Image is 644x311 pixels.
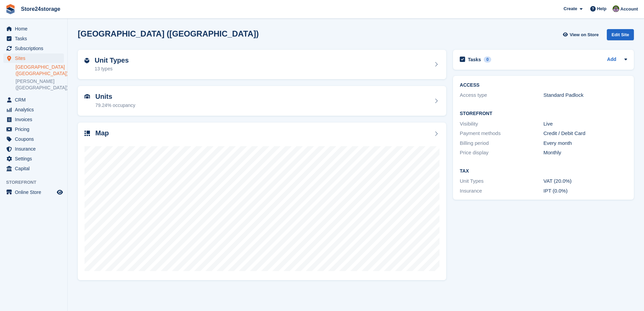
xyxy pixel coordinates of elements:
[15,164,55,173] span: Capital
[460,139,543,147] div: Billing period
[95,102,135,109] div: 79.24% occupancy
[570,31,599,38] span: View on Store
[15,134,55,144] span: Coupons
[85,94,90,99] img: unit-icn-7be61d7bf1b0ce9d3e12c5938cc71ed9869f7b940bace4675aadf7bd6d80202e.svg
[484,57,492,63] div: 0
[15,187,55,197] span: Online Store
[460,187,543,195] div: Insurance
[15,24,55,34] span: Home
[460,130,543,137] div: Payment methods
[460,91,543,99] div: Access type
[3,53,64,63] a: menu
[3,144,64,154] a: menu
[620,6,638,13] span: Account
[15,144,55,154] span: Insurance
[544,130,627,137] div: Credit / Debit Card
[78,86,446,116] a: Units 79.24% occupancy
[15,95,55,105] span: CRM
[16,78,64,91] a: [PERSON_NAME] ([GEOGRAPHIC_DATA])
[16,64,64,77] a: [GEOGRAPHIC_DATA] ([GEOGRAPHIC_DATA])
[3,125,64,134] a: menu
[544,91,627,99] div: Standard Padlock
[18,3,63,15] a: Store24storage
[6,179,67,186] span: Storefront
[607,56,616,64] a: Add
[3,95,64,105] a: menu
[564,5,577,12] span: Create
[607,29,634,40] div: Edit Site
[78,123,446,281] a: Map
[460,111,627,116] h2: Storefront
[56,188,64,196] a: Preview store
[85,131,90,136] img: map-icn-33ee37083ee616e46c38cad1a60f524a97daa1e2b2c8c0bc3eb3415660979fc1.svg
[460,120,543,128] div: Visibility
[15,53,55,63] span: Sites
[15,34,55,43] span: Tasks
[5,4,16,14] img: stora-icon-8386f47178a22dfd0bd8f6a31ec36ba5ce8667c1dd55bd0f319d3a0aa187defe.svg
[15,115,55,124] span: Invoices
[95,93,135,101] h2: Units
[3,134,64,144] a: menu
[544,120,627,128] div: Live
[95,65,129,72] div: 13 types
[3,164,64,173] a: menu
[3,44,64,53] a: menu
[613,5,619,12] img: Jane Welch
[544,139,627,147] div: Every month
[15,44,55,53] span: Subscriptions
[468,57,481,63] h2: Tasks
[15,154,55,163] span: Settings
[544,149,627,157] div: Monthly
[460,83,627,88] h2: ACCESS
[95,129,109,137] h2: Map
[3,115,64,124] a: menu
[78,50,446,80] a: Unit Types 13 types
[3,24,64,34] a: menu
[15,125,55,134] span: Pricing
[78,29,259,38] h2: [GEOGRAPHIC_DATA] ([GEOGRAPHIC_DATA])
[95,57,129,64] h2: Unit Types
[544,187,627,195] div: IPT (0.0%)
[544,177,627,185] div: VAT (20.0%)
[3,187,64,197] a: menu
[3,34,64,43] a: menu
[460,169,627,174] h2: Tax
[607,29,634,43] a: Edit Site
[85,58,89,63] img: unit-type-icn-2b2737a686de81e16bb02015468b77c625bbabd49415b5ef34ead5e3b44a266d.svg
[460,149,543,157] div: Price display
[597,5,606,12] span: Help
[3,154,64,163] a: menu
[15,105,55,114] span: Analytics
[3,105,64,114] a: menu
[460,177,543,185] div: Unit Types
[562,29,601,40] a: View on Store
